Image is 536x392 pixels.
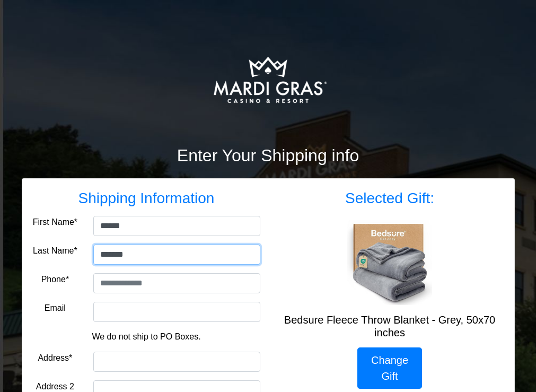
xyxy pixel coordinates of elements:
a: Change Gift [357,347,423,389]
img: Logo [174,27,363,133]
h2: Enter Your Shipping info [22,145,515,165]
label: Address* [38,352,72,364]
label: Email [45,302,66,315]
h3: Shipping Information [33,189,260,207]
label: Phone* [41,273,69,286]
label: Last Name* [33,245,77,257]
label: First Name* [33,216,77,229]
h3: Selected Gift: [276,189,504,207]
p: We do not ship to PO Boxes. [41,330,252,343]
img: Bedsure Fleece Throw Blanket - Grey, 50x70 inches [347,220,432,305]
h5: Bedsure Fleece Throw Blanket - Grey, 50x70 inches [276,313,504,339]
